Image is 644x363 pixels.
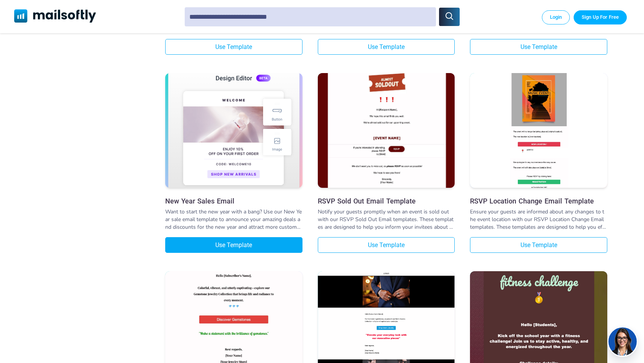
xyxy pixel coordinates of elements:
[165,208,302,231] div: Want to start the new year with a bang? Use our New Year sale email template to announce your ama...
[470,39,607,55] a: Use Template
[14,9,96,23] img: Mailsoftly Logo
[165,39,302,55] a: Use Template
[542,10,570,24] a: Login
[165,237,302,253] a: Use Template
[318,197,455,205] a: RSVP Sold Out Email Template
[165,62,302,198] img: New Year Sales Email
[165,197,302,205] a: New Year Sales Email
[165,73,302,190] a: New Year Sales Email
[470,237,607,253] a: Use Template
[574,10,627,24] a: Trial
[318,237,455,253] a: Use Template
[318,73,455,190] a: RSVP Sold Out Email Template
[470,73,607,190] a: RSVP Location Change Email Template
[318,208,455,231] div: Notify your guests promptly when an event is sold out with our RSVP Sold Out Email templates. The...
[470,208,607,231] div: Ensure your guests are informed about any changes to the event location with our RSVP Location Ch...
[318,55,455,206] img: RSVP Sold Out Email Template
[470,197,607,205] a: RSVP Location Change Email Template
[607,327,638,356] img: agent
[14,9,96,24] a: Mailsoftly
[470,34,607,227] img: RSVP Location Change Email Template
[318,39,455,55] a: Use Template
